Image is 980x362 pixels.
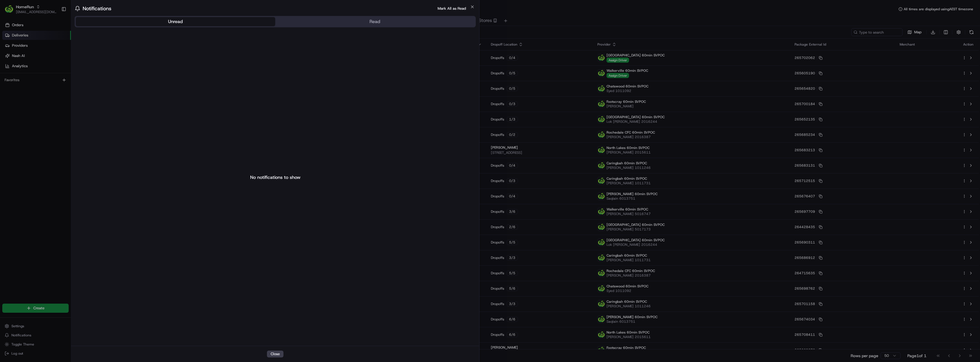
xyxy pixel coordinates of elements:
[267,351,283,357] button: Close
[275,17,475,26] button: Read
[83,5,111,13] span: Notifications
[76,17,275,26] button: Unread
[435,5,469,12] button: Mark All as Read
[250,174,301,181] p: No notifications to show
